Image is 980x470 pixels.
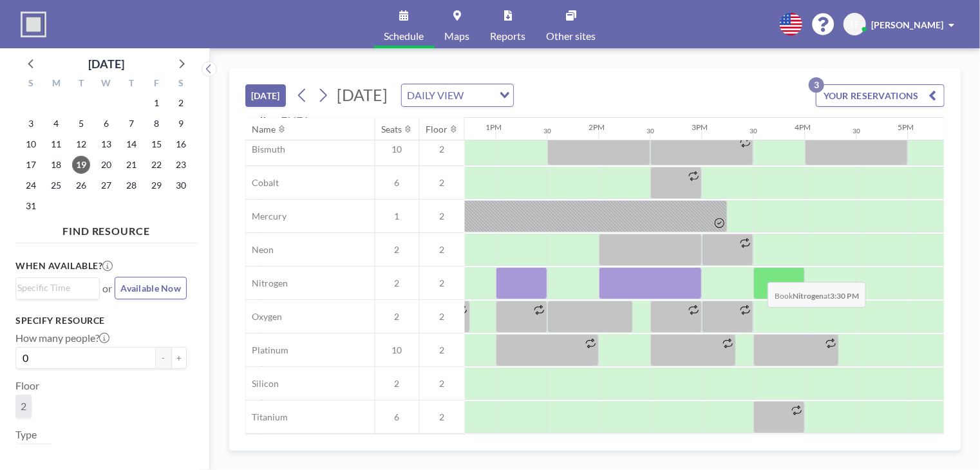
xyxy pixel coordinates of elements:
span: Sunday, August 3, 2025 [22,115,40,133]
label: How many people? [15,332,109,344]
h3: Specify resource [15,315,187,326]
span: Friday, August 15, 2025 [147,135,165,153]
span: Saturday, August 23, 2025 [173,156,191,174]
div: Seats [382,124,402,135]
span: Neon [246,244,274,256]
div: Search for option [16,278,99,297]
span: 6 [375,177,419,189]
span: Thursday, August 21, 2025 [122,156,140,174]
b: 3:30 PM [830,291,859,301]
span: Mercury [246,211,287,222]
span: Monday, August 18, 2025 [47,156,65,174]
span: Titanium [246,411,288,423]
div: 4PM [795,122,811,132]
div: 5PM [898,122,914,132]
span: Silicon [246,378,279,390]
span: 2 [375,244,419,256]
span: 2 [420,311,465,323]
div: [DATE] [88,55,124,73]
span: Friday, August 1, 2025 [147,94,165,112]
span: 2 [420,211,465,222]
span: Saturday, August 16, 2025 [173,135,191,153]
span: Saturday, August 30, 2025 [173,176,191,194]
button: Available Now [115,277,187,299]
span: Bismuth [246,144,286,155]
input: Search for option [467,87,492,104]
span: 2 [420,378,465,390]
span: Friday, August 8, 2025 [147,115,165,133]
div: S [169,76,194,93]
span: Sunday, August 31, 2025 [22,197,40,215]
span: Friday, August 29, 2025 [147,176,165,194]
span: Other sites [547,31,596,41]
div: 2PM [589,122,605,132]
span: TF [850,19,860,30]
button: - [156,347,171,369]
div: 3PM [692,122,708,132]
span: Wednesday, August 13, 2025 [97,135,115,153]
span: 2 [420,244,465,256]
p: 3 [809,77,824,93]
span: [DATE] [337,85,388,104]
button: [DATE] [245,84,286,107]
span: Thursday, August 14, 2025 [122,135,140,153]
span: Wednesday, August 27, 2025 [97,176,115,194]
span: Sunday, August 10, 2025 [22,135,40,153]
label: Floor [15,379,39,392]
span: 2 [420,411,465,423]
img: organization-logo [21,12,46,37]
div: M [44,76,69,93]
button: + [171,347,187,369]
span: 6 [375,411,419,423]
span: Saturday, August 2, 2025 [173,94,191,112]
span: Maps [445,31,470,41]
span: 2 [420,144,465,155]
span: Tuesday, August 5, 2025 [72,115,90,133]
span: 10 [375,144,419,155]
span: Tuesday, August 19, 2025 [72,156,90,174]
span: 2 [420,177,465,189]
span: Wednesday, August 20, 2025 [97,156,115,174]
span: Schedule [384,31,424,41]
span: 2 [375,277,419,289]
div: W [94,76,119,93]
h4: FIND RESOURCE [15,220,197,238]
span: Reports [491,31,526,41]
div: Search for option [402,84,513,106]
span: Saturday, August 9, 2025 [173,115,191,133]
div: S [19,76,44,93]
span: Oxygen [246,311,283,323]
div: 30 [853,127,861,135]
span: 2 [375,378,419,390]
input: Search for option [17,281,92,295]
span: Monday, August 11, 2025 [47,135,65,153]
span: 2 [420,344,465,356]
span: Thursday, August 7, 2025 [122,115,140,133]
span: Book at [768,282,866,308]
div: 30 [647,127,655,135]
span: Available Now [120,283,181,294]
b: Nitrogen [793,291,824,301]
div: 30 [544,127,552,135]
div: T [118,76,144,93]
span: 10 [375,344,419,356]
span: Tuesday, August 26, 2025 [72,176,90,194]
span: [PERSON_NAME] [871,19,943,30]
span: Monday, August 25, 2025 [47,176,65,194]
div: T [69,76,94,93]
div: 1PM [486,122,502,132]
span: Sunday, August 17, 2025 [22,156,40,174]
div: F [144,76,169,93]
span: 2 [375,311,419,323]
span: or [102,282,112,295]
button: YOUR RESERVATIONS3 [816,84,945,107]
span: 2 [420,277,465,289]
span: Thursday, August 28, 2025 [122,176,140,194]
span: Nitrogen [246,277,288,289]
div: 30 [750,127,758,135]
span: Platinum [246,344,289,356]
span: Friday, August 22, 2025 [147,156,165,174]
div: Name [252,124,276,135]
span: 2 [21,400,26,413]
span: 1 [375,211,419,222]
